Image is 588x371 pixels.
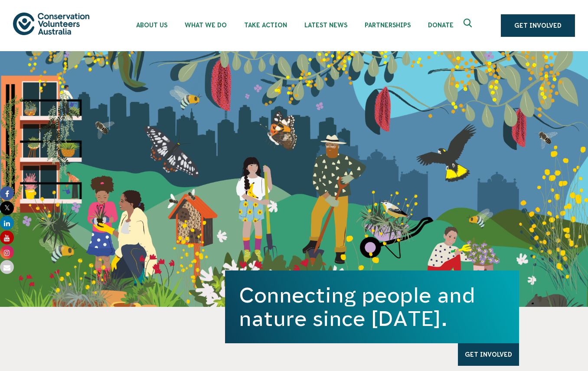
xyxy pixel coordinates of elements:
img: logo.svg [13,13,89,35]
span: Partnerships [365,22,411,29]
span: Latest News [304,22,347,29]
span: About Us [136,22,167,29]
a: Get Involved [501,14,575,37]
span: Expand search box [464,19,474,33]
span: Take Action [244,22,287,29]
button: Expand search box Close search box [458,15,479,36]
a: Get Involved [458,343,519,366]
span: What We Do [185,22,227,29]
span: Donate [428,22,454,29]
h1: Connecting people and nature since [DATE]. [239,283,505,330]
